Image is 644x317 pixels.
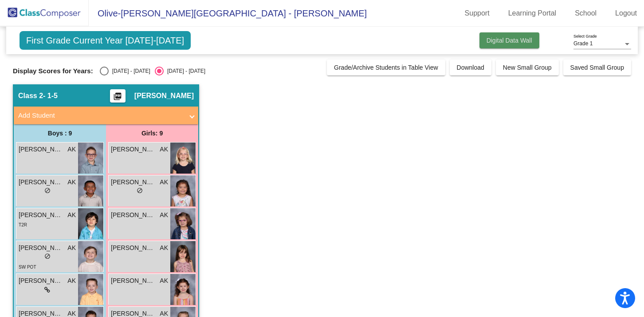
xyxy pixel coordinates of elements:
span: [PERSON_NAME] [111,178,155,187]
span: Display Scores for Years: [13,67,93,75]
span: T2R [19,222,27,227]
mat-icon: picture_as_pdf [112,92,123,104]
button: Print Students Details [110,89,126,103]
span: Saved Small Group [570,64,624,71]
span: do_not_disturb_alt [137,187,143,194]
div: Boys : 9 [14,124,106,142]
a: Logout [608,6,644,20]
a: School [568,6,604,20]
a: Learning Portal [501,6,564,20]
span: AK [67,145,76,154]
span: Digital Data Wall [487,37,532,44]
span: [PERSON_NAME] [19,145,63,154]
span: Download [457,64,484,71]
span: do_not_disturb_alt [44,253,51,259]
button: Download [450,59,491,75]
span: AK [160,276,168,285]
span: do_not_disturb_alt [44,187,51,194]
span: [PERSON_NAME] [19,276,63,285]
span: AK [160,210,168,220]
span: AK [160,178,168,187]
span: Olive-[PERSON_NAME][GEOGRAPHIC_DATA] - [PERSON_NAME] [89,6,367,20]
span: [PERSON_NAME] [111,210,155,220]
span: New Small Group [503,64,552,71]
mat-panel-title: Add Student [18,111,183,121]
button: Saved Small Group [563,59,631,75]
span: Grade 1 [573,40,593,47]
span: Class 2 [18,91,43,100]
span: [PERSON_NAME] [19,178,63,187]
span: - 1-5 [43,91,58,100]
span: AK [67,210,76,220]
button: New Small Group [496,59,559,75]
mat-expansion-panel-header: Add Student [14,107,198,124]
span: SW POT [19,265,36,269]
span: Grade/Archive Students in Table View [334,64,438,71]
div: Girls: 9 [106,124,198,142]
span: First Grade Current Year [DATE]-[DATE] [20,31,191,50]
span: [PERSON_NAME] [111,145,155,154]
span: AK [160,145,168,154]
span: [PERSON_NAME] [PERSON_NAME] [19,243,63,253]
span: [PERSON_NAME] [134,91,194,100]
span: AK [160,243,168,253]
button: Grade/Archive Students in Table View [327,59,445,75]
button: Digital Data Wall [479,32,539,48]
span: [PERSON_NAME] [111,243,155,253]
div: [DATE] - [DATE] [164,67,205,75]
span: AK [67,243,76,253]
div: [DATE] - [DATE] [109,67,150,75]
span: [PERSON_NAME] [19,210,63,220]
mat-radio-group: Select an option [100,67,205,75]
span: AK [67,276,76,285]
a: Support [458,6,497,20]
span: AK [67,178,76,187]
span: [PERSON_NAME] [111,276,155,285]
